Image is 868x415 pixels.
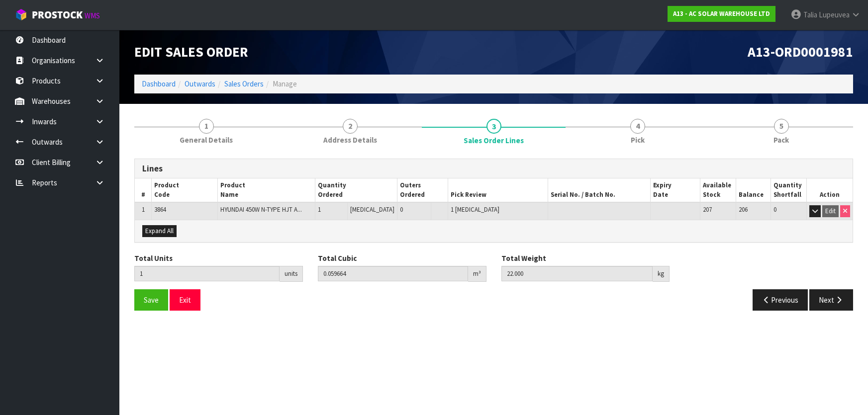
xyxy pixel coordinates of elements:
[451,205,499,214] span: 1 [MEDICAL_DATA]
[152,178,218,202] th: Product Code
[218,178,315,202] th: Product Name
[748,43,853,61] span: A13-ORD0001981
[134,266,280,281] input: Total Units
[142,205,145,214] span: 1
[464,135,524,146] span: Sales Order Lines
[145,227,174,235] span: Expand All
[448,178,548,202] th: Pick Review
[501,253,546,263] label: Total Weight
[703,205,712,214] span: 207
[180,135,233,145] span: General Details
[501,266,653,281] input: Total Weight
[273,79,297,88] span: Manage
[673,9,770,18] strong: A13 - AC SOLAR WAREHOUSE LTD
[318,266,468,281] input: Total Cubic
[630,119,645,134] span: 4
[85,11,100,20] small: WMS
[700,178,736,202] th: Available Stock
[773,205,776,214] span: 0
[548,178,650,202] th: Serial No. / Batch No.
[318,205,321,214] span: 1
[739,205,748,214] span: 206
[315,178,397,202] th: Quantity Ordered
[142,164,845,173] h3: Lines
[343,119,358,134] span: 2
[397,178,448,202] th: Outers Ordered
[134,151,853,319] span: Sales Order Lines
[809,289,853,311] button: Next
[486,119,501,134] span: 3
[323,135,377,145] span: Address Details
[468,266,486,282] div: m³
[753,289,808,311] button: Previous
[220,205,302,214] span: HYUNDAI 450W N-TYPE HJT A...
[144,295,159,305] span: Save
[32,8,83,21] span: ProStock
[142,225,177,237] button: Expand All
[15,8,27,21] img: cube-alt.png
[653,266,670,282] div: kg
[280,266,303,282] div: units
[650,178,700,202] th: Expiry Date
[736,178,771,202] th: Balance
[631,135,645,145] span: Pick
[771,178,807,202] th: Quantity Shortfall
[224,79,264,88] a: Sales Orders
[134,43,248,61] span: Edit Sales Order
[774,119,789,134] span: 5
[154,205,166,214] span: 3864
[134,289,168,311] button: Save
[199,119,214,134] span: 1
[819,10,850,19] span: Lupeuvea
[668,6,775,22] a: A13 - AC SOLAR WAREHOUSE LTD
[135,178,152,202] th: #
[806,178,853,202] th: Action
[170,289,200,311] button: Exit
[318,253,357,263] label: Total Cubic
[822,205,839,217] button: Edit
[142,79,176,88] a: Dashboard
[350,205,394,214] span: [MEDICAL_DATA]
[134,253,173,263] label: Total Units
[773,135,789,145] span: Pack
[185,79,215,88] a: Outwards
[400,205,403,214] span: 0
[803,10,817,19] span: Talia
